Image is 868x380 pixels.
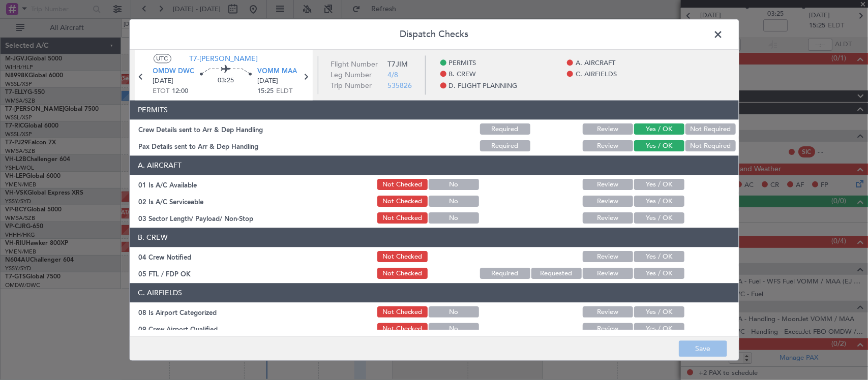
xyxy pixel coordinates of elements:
header: Dispatch Checks [130,19,739,50]
button: Yes / OK [634,124,684,135]
button: Yes / OK [634,307,684,318]
button: Not Required [685,124,736,135]
button: Yes / OK [634,324,684,335]
button: Yes / OK [634,196,684,207]
button: Yes / OK [634,268,684,279]
button: Yes / OK [634,251,684,263]
button: Yes / OK [634,179,684,191]
button: Yes / OK [634,213,684,224]
button: Not Required [685,141,736,152]
button: Yes / OK [634,141,684,152]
